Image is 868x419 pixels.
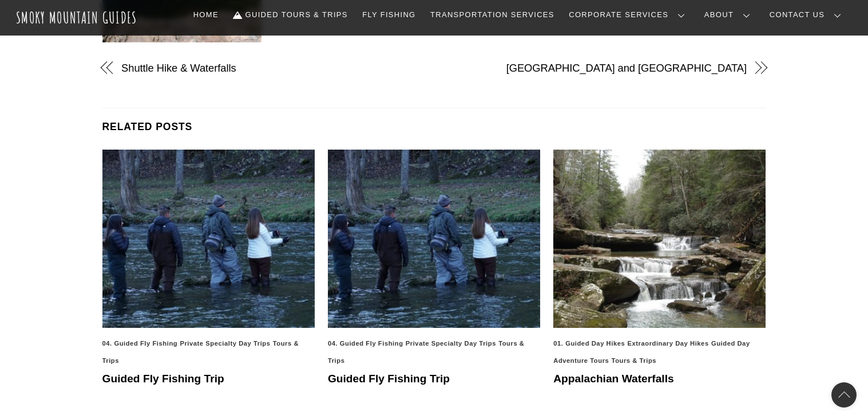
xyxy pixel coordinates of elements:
[625,340,627,347] span: ,
[229,3,352,27] a: Guided Tours & Trips
[454,61,747,76] a: [GEOGRAPHIC_DATA] and [GEOGRAPHIC_DATA]
[16,8,137,27] a: Smoky Mountain Guides
[612,357,657,364] a: Tours & Trips
[406,340,496,347] a: Private Specialty Day Trips
[553,340,750,364] a: Guided Day Adventure Tours
[553,340,625,347] a: 01. Guided Day Hikes
[328,150,540,328] img: smokymountainguides.com-fishing_tour_02-50
[189,3,223,27] a: Home
[271,340,273,347] span: ,
[496,340,498,347] span: ,
[102,373,224,385] a: Guided Fly Fishing Trip
[180,340,270,347] a: Private Specialty Day Trips
[609,357,611,364] span: ,
[403,340,406,347] span: ,
[177,340,180,347] span: ,
[700,3,759,27] a: About
[709,340,711,347] span: ,
[553,373,673,385] a: Appalachian Waterfalls
[426,3,558,27] a: Transportation Services
[328,340,403,347] a: 04. Guided Fly Fishing
[102,108,766,135] h4: Related Posts
[564,3,694,27] a: Corporate Services
[121,61,414,76] a: Shuttle Hike & Waterfalls
[553,150,766,328] img: 2242952610_0057f41b49_o-min
[627,340,708,347] a: Extraordinary Day Hikes
[102,150,315,328] img: smokymountainguides.com-fishing_tour_02-50
[328,373,450,385] a: Guided Fly Fishing Trip
[102,340,178,347] a: 04. Guided Fly Fishing
[765,3,850,27] a: Contact Us
[358,3,420,27] a: Fly Fishing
